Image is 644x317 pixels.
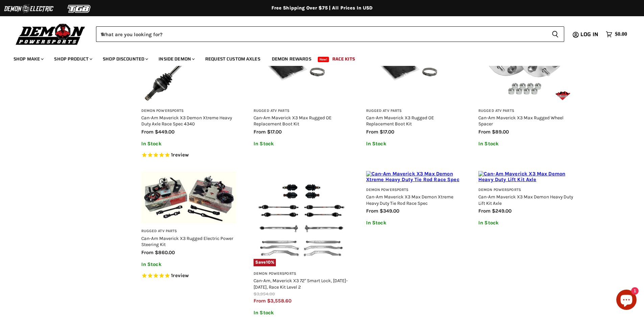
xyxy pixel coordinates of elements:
[366,129,378,135] span: from
[366,141,462,147] p: In Stock
[254,259,276,266] span: Save %
[254,129,266,135] span: from
[478,194,573,205] a: Can-Am Maverick X3 Max Demon Heavy Duty Lift Kit Axle
[254,115,332,126] a: Can-Am Maverick X3 Max Rugged OE Replacement Boot Kit
[155,249,175,255] span: $860.00
[98,52,152,66] a: Shop Discounted
[614,290,639,312] inbox-online-store-chat: Shopify online store chat
[8,49,625,66] ul: Main menu
[478,129,491,135] span: from
[602,29,630,39] a: $0.00
[254,108,349,114] h3: Rugged ATV Parts
[366,108,462,114] h3: Rugged ATV Parts
[141,141,237,147] p: In Stock
[478,108,574,114] h3: Rugged ATV Parts
[478,208,491,214] span: from
[200,52,265,66] a: Request Custom Axles
[380,208,399,214] span: $349.00
[318,57,329,62] span: New!
[366,171,462,183] img: Can-Am Maverick X3 Max Demon Xtreme Heavy Duty Tie Rod Race Spec
[173,152,189,158] span: review
[141,152,237,159] span: Rated 5.0 out of 5 stars 1 reviews
[478,171,574,183] img: Can-Am Maverick X3 Max Demon Heavy Duty Lift Kit Axle
[267,129,282,135] span: $17.00
[49,52,96,66] a: Shop Product
[8,52,48,66] a: Shop Make
[52,5,593,11] div: Free Shipping Over $75 | All Prices In USD
[254,278,348,289] a: Can-Am, Maverick X3 72" Smart Lock, [DATE]-[DATE], Race Kit Level 2
[478,220,574,226] p: In Stock
[478,188,574,193] h3: Demon Powersports
[14,22,88,46] img: Demon Powersports
[366,188,462,193] h3: Demon Powersports
[3,2,54,15] img: Demon Electric Logo 2
[254,271,349,276] h3: Demon Powersports
[580,30,598,39] span: Log in
[254,171,349,267] img: Can-Am, Maverick X3 72
[327,52,360,66] a: Race Kits
[141,272,237,279] span: Rated 5.0 out of 5 stars 1 reviews
[267,52,316,66] a: Demon Rewards
[254,141,349,147] p: In Stock
[546,26,564,42] button: Search
[141,108,237,114] h3: Demon Powersports
[141,229,237,234] h3: Rugged ATV Parts
[96,26,564,42] form: Product
[171,272,189,278] span: 1 reviews
[478,115,564,126] a: Can-Am Maverick X3 Max Rugged Wheel Spacer
[96,26,546,42] input: When autocomplete results are available use up and down arrows to review and enter to select
[254,291,275,296] span: $3,954.00
[171,152,189,158] span: 1 reviews
[141,115,232,126] a: Can-Am Maverick X3 Demon Xtreme Heavy Duty Axle Race Spec 4340
[153,52,199,66] a: Inside Demon
[141,249,153,255] span: from
[141,129,153,135] span: from
[366,208,378,214] span: from
[155,129,174,135] span: $449.00
[492,129,509,135] span: $89.00
[478,141,574,147] p: In Stock
[54,2,105,15] img: TGB Logo 2
[267,298,291,304] span: $3,558.60
[366,115,434,126] a: Can-Am Maverick X3 Rugged OE Replacement Boot Kit
[141,171,237,224] img: Can-Am Maverick X3 Rugged Electric Power Steering Kit
[254,171,349,267] a: Can-Am, Maverick X3 72Save10%
[141,236,233,247] a: Can-Am Maverick X3 Rugged Electric Power Steering Kit
[366,220,462,226] p: In Stock
[492,208,511,214] span: $249.00
[615,31,627,38] span: $0.00
[366,194,453,205] a: Can-Am Maverick X3 Max Demon Xtreme Heavy Duty Tie Rod Race Spec
[380,129,394,135] span: $17.00
[254,310,349,316] p: In Stock
[577,31,602,38] a: Log in
[266,260,271,265] span: 10
[173,272,189,278] span: review
[254,298,266,304] span: from
[141,262,237,267] p: In Stock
